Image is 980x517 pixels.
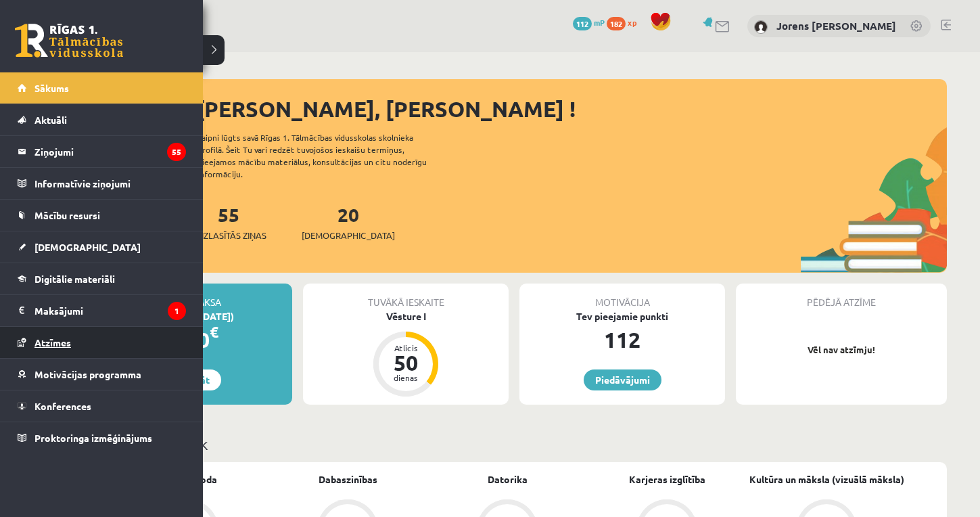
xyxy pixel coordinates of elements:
[302,229,395,242] span: [DEMOGRAPHIC_DATA]
[386,374,426,382] div: dienas
[519,323,725,356] div: 112
[302,202,395,242] a: 20[DEMOGRAPHIC_DATA]
[196,93,947,125] div: [PERSON_NAME], [PERSON_NAME] !
[34,273,115,285] span: Digitālie materiāli
[319,472,377,487] a: Dabaszinības
[210,322,218,342] span: €
[629,472,705,487] a: Karjeras izglītība
[776,19,896,32] a: Jorens [PERSON_NAME]
[18,263,186,294] a: Digitālie materiāli
[168,302,186,320] i: 1
[628,17,636,28] span: xp
[607,17,626,30] span: 182
[749,472,904,487] a: Kultūra un māksla (vizuālā māksla)
[736,284,947,309] div: Pēdējā atzīme
[18,327,186,358] a: Atzīmes
[191,229,266,242] span: Neizlasītās ziņas
[34,114,67,126] span: Aktuāli
[18,359,186,390] a: Motivācijas programma
[34,432,152,444] span: Proktoringa izmēģinājums
[18,200,186,231] a: Mācību resursi
[303,309,509,399] a: Vēsture I Atlicis 50 dienas
[386,352,426,374] div: 50
[18,104,186,135] a: Aktuāli
[87,436,941,454] p: Mācību plāns 11.b2 JK
[34,295,186,326] legend: Maksājumi
[303,284,509,309] div: Tuvākā ieskaite
[18,168,186,199] a: Informatīvie ziņojumi
[18,390,186,422] a: Konferences
[573,17,605,28] a: 112 mP
[584,369,661,390] a: Piedāvājumi
[167,143,186,161] i: 55
[18,136,186,167] a: Ziņojumi55
[594,17,605,28] span: mP
[34,368,141,380] span: Motivācijas programma
[573,17,592,30] span: 112
[488,472,528,487] a: Datorika
[754,20,768,34] img: Jorens Renarts Kuļijevs
[743,343,940,357] p: Vēl nav atzīmju!
[197,131,450,180] div: Laipni lūgts savā Rīgas 1. Tālmācības vidusskolas skolnieka profilā. Šeit Tu vari redzēt tuvojošo...
[18,295,186,326] a: Maksājumi1
[386,344,426,352] div: Atlicis
[34,336,71,349] span: Atzīmes
[34,136,186,167] legend: Ziņojumi
[34,209,100,221] span: Mācību resursi
[607,17,643,28] a: 182 xp
[15,24,123,58] a: Rīgas 1. Tālmācības vidusskola
[34,168,186,199] legend: Informatīvie ziņojumi
[519,309,725,323] div: Tev pieejamie punkti
[519,284,725,309] div: Motivācija
[303,309,509,323] div: Vēsture I
[18,422,186,453] a: Proktoringa izmēģinājums
[18,72,186,104] a: Sākums
[34,400,91,412] span: Konferences
[34,241,141,253] span: [DEMOGRAPHIC_DATA]
[191,202,266,242] a: 55Neizlasītās ziņas
[18,231,186,263] a: [DEMOGRAPHIC_DATA]
[34,82,69,94] span: Sākums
